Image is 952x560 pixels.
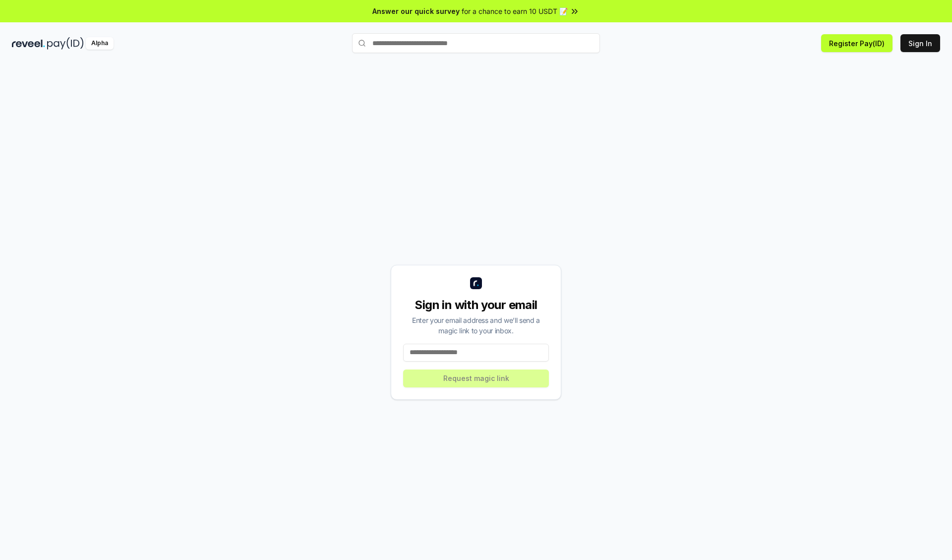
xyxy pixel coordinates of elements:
span: for a chance to earn 10 USDT 📝 [462,6,568,16]
button: Register Pay(ID) [821,34,892,52]
img: pay_id [47,37,84,50]
img: reveel_dark [12,37,45,50]
div: Alpha [86,37,114,50]
img: logo_small [470,277,482,289]
button: Sign In [900,34,940,52]
div: Enter your email address and we’ll send a magic link to your inbox. [403,315,549,336]
div: Sign in with your email [403,297,549,313]
span: Answer our quick survey [372,6,460,16]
